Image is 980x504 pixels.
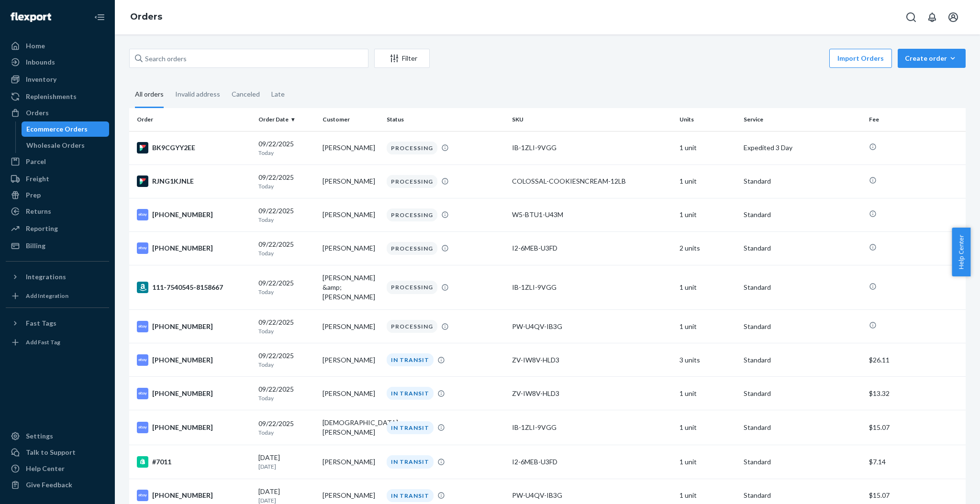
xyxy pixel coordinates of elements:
[26,318,56,328] div: Fast Tags
[258,149,315,157] p: Today
[919,475,970,499] iframe: Opens a widget where you can chat to one of our agents
[258,249,315,257] p: Today
[744,423,861,432] p: Standard
[6,204,109,219] a: Returns
[26,75,56,84] div: Inventory
[865,410,966,445] td: $15.07
[258,206,315,224] div: 09/22/2025
[11,12,51,22] img: Flexport logo
[744,243,861,253] p: Standard
[512,210,672,219] div: W5-BTU1-U43M
[22,138,110,153] a: Wholesale Orders
[137,175,251,187] div: RJNG1KJNLE
[387,353,434,366] div: IN TRANSIT
[387,208,437,221] div: PROCESSING
[26,224,58,233] div: Reporting
[258,173,315,190] div: 09/22/2025
[375,54,429,63] div: Filter
[6,55,109,70] a: Inbounds
[829,49,892,68] button: Import Orders
[744,283,861,292] p: Standard
[387,142,437,154] div: PROCESSING
[6,72,109,87] a: Inventory
[323,115,379,123] div: Customer
[676,343,740,377] td: 3 units
[676,310,740,343] td: 1 unit
[865,377,966,410] td: $13.32
[865,445,966,479] td: $7.14
[319,131,383,164] td: [PERSON_NAME]
[90,8,109,27] button: Close Navigation
[26,480,72,490] div: Give Feedback
[26,41,45,51] div: Home
[26,241,45,251] div: Billing
[387,281,437,294] div: PROCESSING
[319,310,383,343] td: [PERSON_NAME]
[258,419,315,437] div: 09/22/2025
[6,187,109,203] a: Prep
[6,428,109,444] a: Settings
[383,108,508,131] th: Status
[387,421,434,434] div: IN TRANSIT
[512,423,672,432] div: IB-1ZLI-9VGG
[387,455,434,468] div: IN TRANSIT
[387,387,434,400] div: IN TRANSIT
[129,49,368,68] input: Search orders
[6,154,109,169] a: Parcel
[319,343,383,377] td: [PERSON_NAME]
[6,288,109,304] a: Add Integration
[6,461,109,476] a: Help Center
[676,265,740,310] td: 1 unit
[258,462,315,471] p: [DATE]
[744,176,861,186] p: Standard
[137,142,251,153] div: BK9CGYY2EE
[6,269,109,285] button: Integrations
[512,389,672,398] div: ZV-IW8V-HLD3
[26,292,68,300] div: Add Integration
[26,157,46,166] div: Parcel
[137,321,251,332] div: [PHONE_NUMBER]
[387,175,437,188] div: PROCESSING
[26,207,51,216] div: Returns
[6,316,109,331] button: Fast Tags
[6,238,109,253] a: Billing
[258,428,315,437] p: Today
[258,384,315,402] div: 09/22/2025
[258,139,315,157] div: 09/22/2025
[676,445,740,479] td: 1 unit
[26,124,88,134] div: Ecommerce Orders
[137,354,251,366] div: [PHONE_NUMBER]
[26,464,65,473] div: Help Center
[319,265,383,310] td: [PERSON_NAME] &amp; [PERSON_NAME]
[944,8,963,27] button: Open account menu
[319,445,383,479] td: [PERSON_NAME]
[6,445,109,460] button: Talk to Support
[26,431,53,441] div: Settings
[744,322,861,331] p: Standard
[137,282,251,293] div: 111-7540545-8158667
[6,38,109,54] a: Home
[676,231,740,265] td: 2 units
[258,327,315,335] p: Today
[865,343,966,377] td: $26.11
[258,278,315,296] div: 09/22/2025
[26,272,66,282] div: Integrations
[6,89,109,104] a: Replenishments
[744,457,861,467] p: Standard
[387,320,437,333] div: PROCESSING
[319,164,383,198] td: [PERSON_NAME]
[374,49,430,68] button: Filter
[258,288,315,296] p: Today
[26,57,55,67] div: Inbounds
[6,477,109,493] button: Give Feedback
[26,174,49,184] div: Freight
[744,143,861,153] p: Expedited 3 Day
[740,108,865,131] th: Service
[137,209,251,220] div: [PHONE_NUMBER]
[898,49,966,68] button: Create order
[512,283,672,292] div: IB-1ZLI-9VGG
[319,410,383,445] td: [DEMOGRAPHIC_DATA][PERSON_NAME]
[744,389,861,398] p: Standard
[744,210,861,219] p: Standard
[258,318,315,335] div: 09/22/2025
